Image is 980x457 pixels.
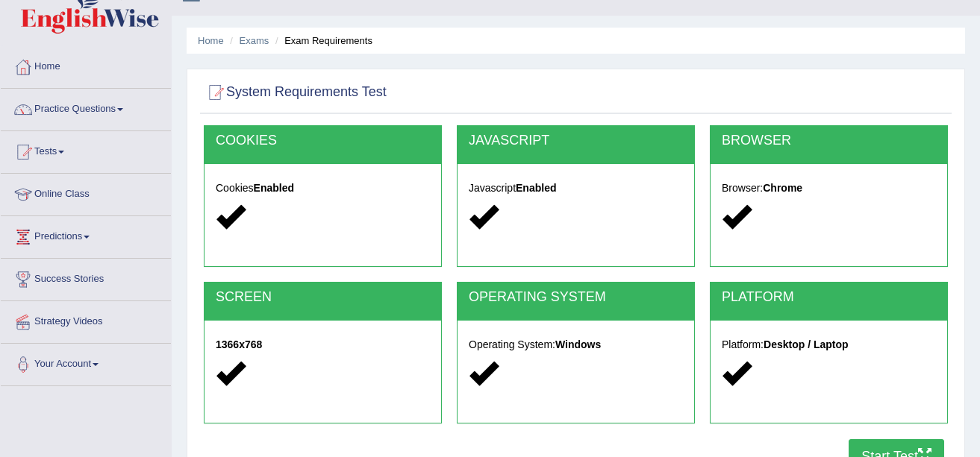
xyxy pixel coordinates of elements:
li: Exam Requirements [272,34,372,48]
h5: Browser: [722,183,936,194]
strong: Desktop / Laptop [764,338,849,350]
h5: Cookies [216,183,430,194]
strong: Enabled [516,182,556,194]
h2: JAVASCRIPT [469,133,683,148]
a: Tests [1,131,171,168]
h2: SCREEN [216,290,430,305]
h2: BROWSER [722,133,936,148]
h2: COOKIES [216,133,430,148]
a: Online Class [1,174,171,211]
a: Your Account [1,344,171,381]
a: Practice Questions [1,89,171,126]
h2: OPERATING SYSTEM [469,290,683,305]
strong: 1366x768 [216,338,262,350]
a: Exams [240,35,269,46]
a: Success Stories [1,259,171,296]
a: Home [198,35,224,46]
a: Home [1,46,171,83]
strong: Windows [555,338,601,350]
h5: Javascript [469,183,683,194]
h5: Platform: [722,339,936,350]
h5: Operating System: [469,339,683,350]
h2: PLATFORM [722,290,936,305]
strong: Chrome [763,182,802,194]
h2: System Requirements Test [204,81,387,104]
a: Strategy Videos [1,301,171,338]
strong: Enabled [254,182,294,194]
a: Predictions [1,216,171,253]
